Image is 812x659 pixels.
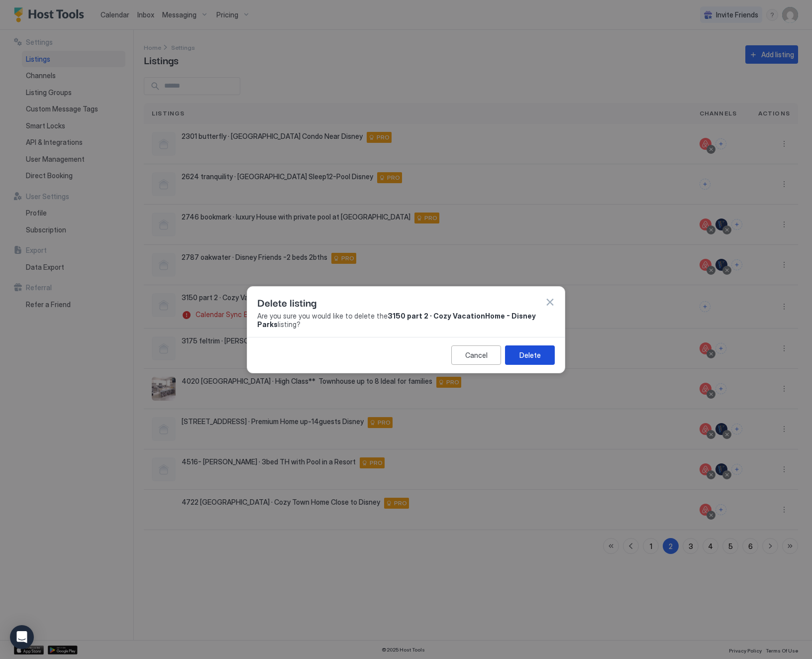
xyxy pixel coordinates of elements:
div: Cancel [465,350,488,360]
span: Are you sure you would like to delete the listing? [257,312,555,329]
div: Delete [519,350,541,360]
span: Delete listing [257,295,316,310]
button: Cancel [451,345,501,365]
button: Delete [505,345,555,365]
div: Open Intercom Messenger [10,625,34,649]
